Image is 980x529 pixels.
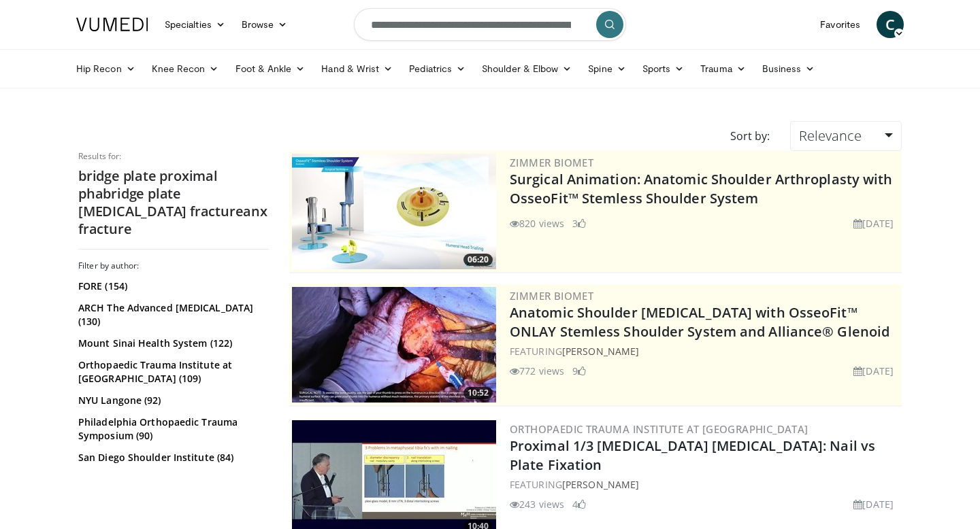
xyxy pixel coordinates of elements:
p: Results for: [78,151,269,162]
span: Relevance [799,126,862,145]
a: ARCH The Advanced [MEDICAL_DATA] (130) [78,301,265,328]
a: Trauma [692,55,754,82]
h2: bridge plate proximal phabridge plate [MEDICAL_DATA] fractureanx fracture [78,167,269,238]
a: 06:20 [292,154,496,269]
a: Knee Recon [144,55,227,82]
div: FEATURING [510,477,899,492]
a: FORE (154) [78,279,265,293]
a: Favorites [812,11,868,38]
li: [DATE] [853,497,894,511]
span: 10:52 [463,387,493,399]
li: [DATE] [853,364,894,378]
li: 772 views [510,364,564,378]
a: Sports [634,55,693,82]
a: Orthopaedic Trauma Institute at [GEOGRAPHIC_DATA] [510,422,808,436]
a: C [877,11,904,38]
a: Shoulder & Elbow [474,55,580,82]
a: Orthopaedic Trauma Institute at [GEOGRAPHIC_DATA] (109) [78,358,265,386]
a: Hand & Wrist [313,55,401,82]
a: Spine [580,55,634,82]
img: 68921608-6324-4888-87da-a4d0ad613160.300x170_q85_crop-smart_upscale.jpg [292,287,496,403]
li: 243 views [510,497,564,511]
a: Foot & Ankle [227,55,314,82]
a: Browse [233,11,296,38]
li: 3 [572,216,586,231]
a: NYU Langone (92) [78,394,265,407]
a: 10:52 [292,287,496,403]
a: Specialties [157,11,233,38]
a: [PERSON_NAME] [562,478,639,491]
li: 9 [572,364,586,378]
a: Zimmer Biomet [510,289,593,303]
div: Sort by: [720,121,780,151]
li: 4 [572,497,586,511]
li: [DATE] [853,216,894,231]
a: Pediatrics [401,55,474,82]
input: Search topics, interventions [354,8,626,41]
a: Surgical Animation: Anatomic Shoulder Arthroplasty with OsseoFit™ Stemless Shoulder System [510,170,893,207]
a: Zimmer Biomet [510,156,593,169]
a: Anatomic Shoulder [MEDICAL_DATA] with OsseoFit™ ONLAY Stemless Shoulder System and Alliance® Glenoid [510,303,889,341]
a: Relevance [790,121,902,151]
a: Business [754,55,823,82]
div: FEATURING [510,344,899,358]
img: VuMedi Logo [76,18,148,31]
a: Proximal 1/3 [MEDICAL_DATA] [MEDICAL_DATA]: Nail vs Plate Fixation [510,437,875,474]
a: San Diego Shoulder Institute (84) [78,451,265,464]
a: Mount Sinai Health System (122) [78,337,265,350]
a: Hip Recon [68,55,144,82]
a: [PERSON_NAME] [562,345,639,358]
li: 820 views [510,216,564,231]
img: 84e7f812-2061-4fff-86f6-cdff29f66ef4.300x170_q85_crop-smart_upscale.jpg [292,154,496,269]
a: Philadelphia Orthopaedic Trauma Symposium (90) [78,415,265,443]
h3: Filter by author: [78,260,269,271]
span: 06:20 [463,254,493,266]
